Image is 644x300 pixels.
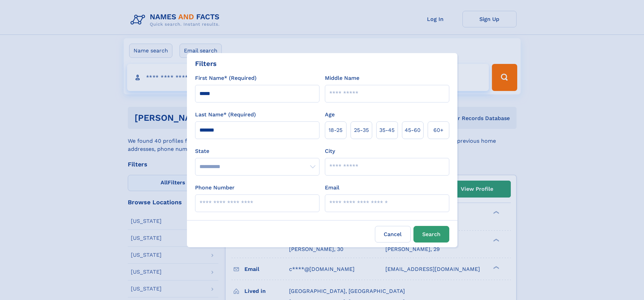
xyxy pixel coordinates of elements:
[195,184,235,192] label: Phone Number
[195,74,257,82] label: First Name* (Required)
[329,126,342,134] span: 18‑25
[195,111,256,119] label: Last Name* (Required)
[325,111,335,119] label: Age
[354,126,369,134] span: 25‑35
[325,147,335,155] label: City
[433,126,444,134] span: 60+
[325,184,339,192] label: Email
[413,226,449,243] button: Search
[379,126,395,134] span: 35‑45
[195,59,217,69] div: Filters
[375,226,411,243] label: Cancel
[325,74,359,82] label: Middle Name
[195,147,319,155] label: State
[405,126,421,134] span: 45‑60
